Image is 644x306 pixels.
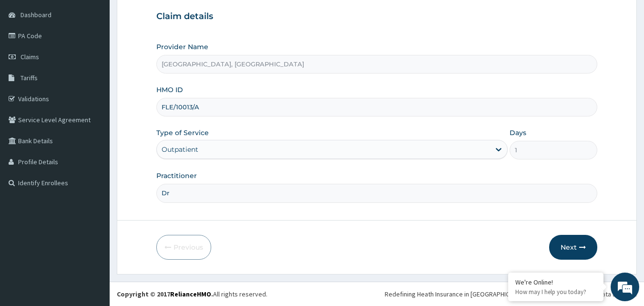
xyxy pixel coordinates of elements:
[515,288,596,296] p: How may I help you today?
[5,204,182,238] textarea: Type your message and hit 'Enter'
[549,235,597,260] button: Next
[55,92,132,189] span: We're online!
[170,290,211,298] a: RelianceHMO
[156,184,598,202] input: Enter Name
[156,11,598,22] h3: Claim details
[156,85,183,95] label: HMO ID
[385,289,637,299] div: Redefining Heath Insurance in [GEOGRAPHIC_DATA] using Telemedicine and Data Science!
[156,42,208,52] label: Provider Name
[156,98,598,116] input: Enter HMO ID
[20,53,39,61] span: Claims
[50,53,160,66] div: Chat with us now
[117,290,213,298] strong: Copyright © 2017 .
[162,145,198,154] div: Outpatient
[110,282,644,306] footer: All rights reserved.
[510,128,526,137] label: Days
[18,48,39,72] img: d_794563401_company_1708531726252_794563401
[515,278,596,286] div: We're Online!
[156,128,209,137] label: Type of Service
[156,235,211,260] button: Previous
[20,11,51,19] span: Dashboard
[20,74,38,82] span: Tariffs
[156,5,179,28] div: Minimize live chat window
[156,171,197,180] label: Practitioner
